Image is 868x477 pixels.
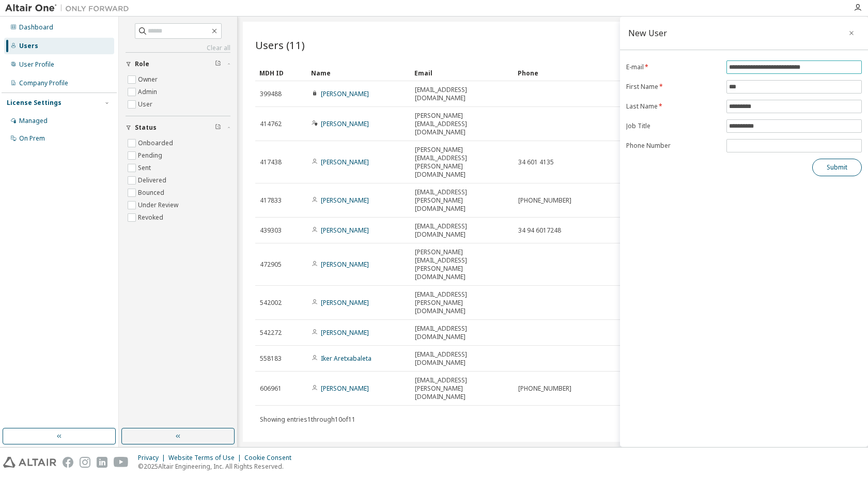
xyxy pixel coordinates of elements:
[114,457,129,468] img: youtube.svg
[255,38,305,52] span: Users (11)
[518,384,571,393] span: [PHONE_NUMBER]
[626,63,720,71] label: E-mail
[260,226,282,235] span: 439303
[97,457,107,468] img: linkedin.svg
[415,290,509,315] span: [EMAIL_ADDRESS][PERSON_NAME][DOMAIN_NAME]
[415,325,509,341] span: [EMAIL_ADDRESS][DOMAIN_NAME]
[260,329,282,337] span: 542272
[321,384,369,393] a: [PERSON_NAME]
[260,299,282,307] span: 542002
[415,222,509,239] span: [EMAIL_ADDRESS][DOMAIN_NAME]
[19,60,54,69] div: User Profile
[19,23,53,32] div: Dashboard
[321,196,369,205] a: [PERSON_NAME]
[5,3,134,13] img: Altair One
[321,119,369,128] a: [PERSON_NAME]
[63,457,73,468] img: facebook.svg
[812,159,862,176] button: Submit
[138,187,166,199] label: Bounced
[215,124,221,132] span: Clear filter
[321,298,369,307] a: [PERSON_NAME]
[321,89,369,98] a: [PERSON_NAME]
[138,211,165,224] label: Revoked
[19,79,68,87] div: Company Profile
[260,90,282,98] span: 399488
[311,65,406,81] div: Name
[259,65,303,81] div: MDH ID
[518,65,613,81] div: Phone
[260,196,282,205] span: 417833
[80,457,90,468] img: instagram.svg
[19,42,38,50] div: Users
[321,328,369,337] a: [PERSON_NAME]
[215,60,221,68] span: Clear filter
[415,188,509,213] span: [EMAIL_ADDRESS][PERSON_NAME][DOMAIN_NAME]
[7,99,61,107] div: License Settings
[626,83,720,91] label: First Name
[260,355,282,363] span: 558183
[19,134,45,143] div: On Prem
[518,226,561,235] span: 34 94 6017248
[321,354,371,363] a: Iker Aretxabaleta
[135,124,157,132] span: Status
[126,53,230,75] button: Role
[138,86,159,98] label: Admin
[244,454,298,462] div: Cookie Consent
[260,120,282,128] span: 414762
[414,65,509,81] div: Email
[138,462,298,471] p: © 2025 Altair Engineering, Inc. All Rights Reserved.
[628,29,667,37] div: New User
[3,457,56,468] img: altair_logo.svg
[415,112,509,136] span: [PERSON_NAME][EMAIL_ADDRESS][DOMAIN_NAME]
[518,196,571,205] span: [PHONE_NUMBER]
[138,137,175,149] label: Onboarded
[260,158,282,166] span: 417438
[415,350,509,367] span: [EMAIL_ADDRESS][DOMAIN_NAME]
[260,415,355,424] span: Showing entries 1 through 10 of 11
[138,98,154,111] label: User
[138,149,164,162] label: Pending
[415,376,509,401] span: [EMAIL_ADDRESS][PERSON_NAME][DOMAIN_NAME]
[321,226,369,235] a: [PERSON_NAME]
[126,116,230,139] button: Status
[126,44,230,52] a: Clear all
[626,122,720,130] label: Job Title
[260,260,282,269] span: 472905
[626,102,720,111] label: Last Name
[415,248,509,281] span: [PERSON_NAME][EMAIL_ADDRESS][PERSON_NAME][DOMAIN_NAME]
[626,142,720,150] label: Phone Number
[138,199,180,211] label: Under Review
[138,454,168,462] div: Privacy
[138,73,160,86] label: Owner
[518,158,554,166] span: 34 601 4135
[138,174,168,187] label: Delivered
[415,86,509,102] span: [EMAIL_ADDRESS][DOMAIN_NAME]
[321,260,369,269] a: [PERSON_NAME]
[168,454,244,462] div: Website Terms of Use
[135,60,149,68] span: Role
[138,162,153,174] label: Sent
[321,158,369,166] a: [PERSON_NAME]
[415,146,509,179] span: [PERSON_NAME][EMAIL_ADDRESS][PERSON_NAME][DOMAIN_NAME]
[260,384,282,393] span: 606961
[19,117,48,125] div: Managed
